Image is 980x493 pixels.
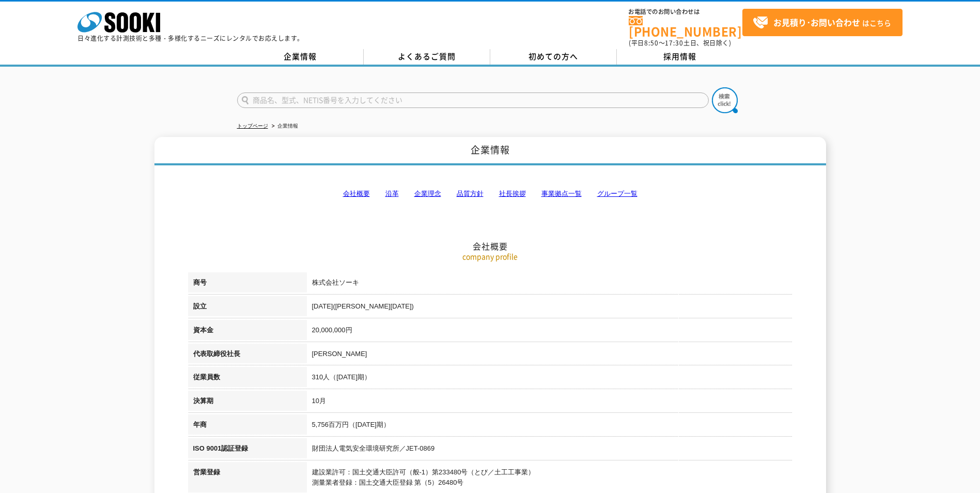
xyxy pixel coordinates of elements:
[188,251,792,262] p: company profile
[742,9,903,36] a: お見積り･お問い合わせはこちら
[188,137,792,252] h2: 会社概要
[629,38,731,48] span: (平日 ～ 土日、祝日除く)
[364,49,490,65] a: よくあるご質問
[237,123,268,129] a: トップページ
[712,87,738,113] img: btn_search.png
[665,38,683,48] span: 17:30
[773,16,860,28] strong: お見積り･お問い合わせ
[307,320,792,344] td: 20,000,000円
[457,190,484,197] a: 品質方針
[343,190,370,197] a: 会社概要
[237,49,364,65] a: 企業情報
[188,344,307,367] th: 代表取締役社長
[307,438,792,462] td: 財団法人電気安全環境研究所／JET-0869
[414,190,441,197] a: 企業理念
[188,367,307,391] th: 従業員数
[307,391,792,414] td: 10月
[307,344,792,367] td: [PERSON_NAME]
[188,414,307,438] th: 年商
[154,137,826,165] h1: 企業情報
[188,296,307,320] th: 設立
[188,320,307,344] th: 資本金
[77,35,304,41] p: 日々進化する計測技術と多種・多様化するニーズにレンタルでお応えします。
[188,438,307,462] th: ISO 9001認証登録
[499,190,526,197] a: 社長挨拶
[617,49,743,65] a: 採用情報
[541,190,582,197] a: 事業拠点一覧
[597,190,637,197] a: グループ一覧
[188,391,307,414] th: 決算期
[307,272,792,296] td: 株式会社ソーキ
[629,16,742,37] a: [PHONE_NUMBER]
[528,51,578,62] span: 初めての方へ
[307,296,792,320] td: [DATE]([PERSON_NAME][DATE])
[270,121,298,132] li: 企業情報
[490,49,617,65] a: 初めての方へ
[188,272,307,296] th: 商号
[629,9,742,15] span: お電話でのお問い合わせは
[237,93,709,108] input: 商品名、型式、NETIS番号を入力してください
[644,38,659,48] span: 8:50
[385,190,399,197] a: 沿革
[307,414,792,438] td: 5,756百万円（[DATE]期）
[753,15,891,30] span: はこちら
[307,367,792,391] td: 310人（[DATE]期）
